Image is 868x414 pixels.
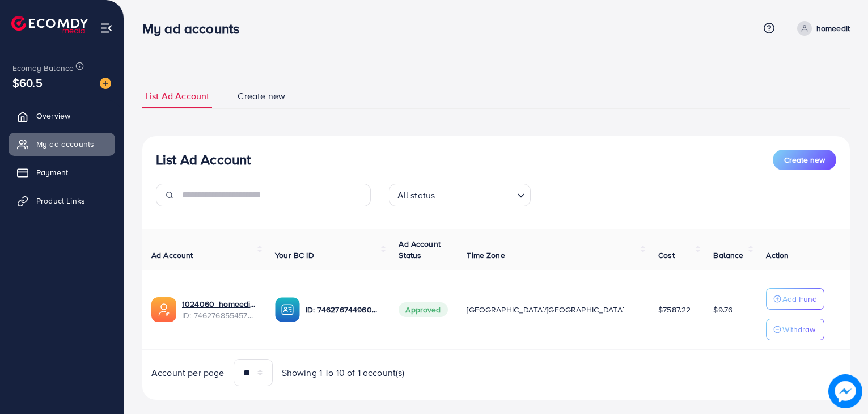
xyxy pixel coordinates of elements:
[784,154,825,166] span: Create new
[36,138,94,150] span: My ad accounts
[36,195,85,206] span: Product Links
[238,90,285,103] span: Create new
[467,250,505,261] span: Time Zone
[713,304,732,315] span: $9.76
[145,90,209,103] span: List Ad Account
[828,374,862,408] img: image
[782,292,817,306] p: Add Fund
[766,250,789,261] span: Action
[142,20,248,37] h3: My ad accounts
[275,297,300,322] img: ic-ba-acc.ded83a64.svg
[782,323,815,336] p: Withdraw
[36,110,70,121] span: Overview
[156,151,251,168] h3: List Ad Account
[151,366,225,379] span: Account per page
[36,167,68,178] span: Payment
[151,297,176,322] img: ic-ads-acc.e4c84228.svg
[182,298,257,322] div: <span class='underline'>1024060_homeedit7_1737561213516</span></br>7462768554572742672
[9,104,115,127] a: Overview
[658,304,691,315] span: $7587.22
[399,238,441,261] span: Ad Account Status
[151,250,193,261] span: Ad Account
[438,185,512,204] input: Search for option
[9,189,115,212] a: Product Links
[9,161,115,184] a: Payment
[182,310,257,321] span: ID: 7462768554572742672
[275,250,314,261] span: Your BC ID
[773,150,836,170] button: Create new
[766,319,824,340] button: Withdraw
[182,298,257,310] a: 1024060_homeedit7_1737561213516
[713,250,743,261] span: Balance
[100,22,113,35] img: menu
[389,184,531,206] div: Search for option
[395,187,438,204] span: All status
[12,62,74,74] span: Ecomdy Balance
[467,304,624,315] span: [GEOGRAPHIC_DATA]/[GEOGRAPHIC_DATA]
[399,302,447,317] span: Approved
[658,250,675,261] span: Cost
[11,16,88,33] img: logo
[816,22,850,35] p: homeedit
[282,366,405,379] span: Showing 1 To 10 of 1 account(s)
[766,288,824,310] button: Add Fund
[9,133,115,155] a: My ad accounts
[306,303,380,316] p: ID: 7462767449604177937
[12,74,43,91] span: $60.5
[793,21,850,36] a: homeedit
[100,78,111,89] img: image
